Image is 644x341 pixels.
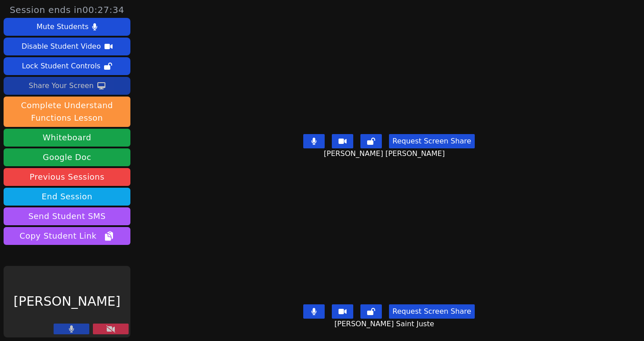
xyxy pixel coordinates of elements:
[4,266,130,337] div: [PERSON_NAME]
[4,148,130,166] a: Google Doc
[4,207,130,225] button: Send Student SMS
[4,97,130,127] button: Complete Understand Functions Lesson
[335,319,436,329] span: [PERSON_NAME] Saint Juste
[4,77,130,95] button: Share Your Screen
[389,134,475,148] button: Request Screen Share
[389,304,475,319] button: Request Screen Share
[4,18,130,36] button: Mute Students
[4,188,130,206] button: End Session
[4,38,130,55] button: Disable Student Video
[4,227,130,245] button: Copy Student Link
[10,4,125,16] span: Session ends in
[21,39,100,54] div: Disable Student Video
[22,59,100,73] div: Lock Student Controls
[83,4,125,15] time: 00:27:34
[4,57,130,75] button: Lock Student Controls
[20,230,114,242] span: Copy Student Link
[29,79,94,93] div: Share Your Screen
[4,129,130,147] button: Whiteboard
[37,20,88,34] div: Mute Students
[324,148,447,159] span: [PERSON_NAME] [PERSON_NAME]
[4,168,130,186] a: Previous Sessions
